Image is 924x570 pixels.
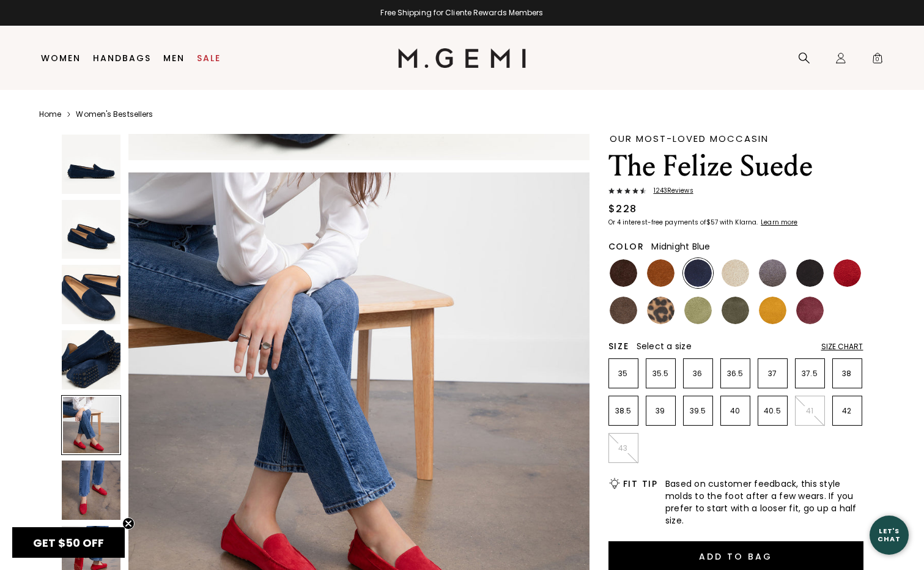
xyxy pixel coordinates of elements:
[722,259,749,287] img: Latte
[647,297,675,324] img: Leopard Print
[62,135,121,194] img: The Felize Suede
[608,202,637,217] div: $228
[609,443,638,453] p: 43
[870,527,909,542] div: Let's Chat
[197,53,221,63] a: Sale
[62,461,121,520] img: The Felize Suede
[722,297,749,324] img: Olive
[163,53,185,63] a: Men
[76,109,153,119] a: Women's Bestsellers
[609,406,638,416] p: 38.5
[608,218,706,227] klarna-placement-style-body: Or 4 interest-free payments of
[684,406,712,416] p: 39.5
[651,240,710,253] span: Midnight Blue
[759,259,786,287] img: Gray
[609,369,638,379] p: 35
[796,406,824,416] p: 41
[706,218,718,227] klarna-placement-style-amount: $57
[608,341,629,351] h2: Size
[646,187,693,194] span: 1243 Review s
[646,369,675,379] p: 35.5
[41,53,81,63] a: Women
[12,527,125,558] div: GET $50 OFFClose teaser
[647,259,675,287] img: Saddle
[637,340,692,352] span: Select a size
[610,259,637,287] img: Chocolate
[761,218,797,227] klarna-placement-style-cta: Learn more
[684,259,712,287] img: Midnight Blue
[62,265,121,324] img: The Felize Suede
[610,134,863,143] div: Our Most-Loved Moccasin
[796,297,824,324] img: Burgundy
[62,330,121,390] img: The Felize Suede
[720,218,760,227] klarna-placement-style-body: with Klarna
[721,369,750,379] p: 36.5
[758,406,787,416] p: 40.5
[122,517,135,530] button: Close teaser
[608,149,863,183] h1: The Felize Suede
[833,259,861,287] img: Sunset Red
[398,48,526,68] img: M.Gemi
[758,369,787,379] p: 37
[623,479,658,489] h2: Fit Tip
[39,109,61,119] a: Home
[665,478,863,527] span: Based on customer feedback, this style molds to the foot after a few wears. If you prefer to star...
[760,219,797,226] a: Learn more
[871,54,884,67] span: 0
[684,297,712,324] img: Pistachio
[62,200,121,259] img: The Felize Suede
[796,259,824,287] img: Black
[608,242,645,251] h2: Color
[821,342,863,352] div: Size Chart
[721,406,750,416] p: 40
[833,369,862,379] p: 38
[796,369,824,379] p: 37.5
[833,406,862,416] p: 42
[608,187,863,197] a: 1243Reviews
[93,53,151,63] a: Handbags
[610,297,637,324] img: Mushroom
[684,369,712,379] p: 36
[646,406,675,416] p: 39
[33,535,104,550] span: GET $50 OFF
[759,297,786,324] img: Sunflower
